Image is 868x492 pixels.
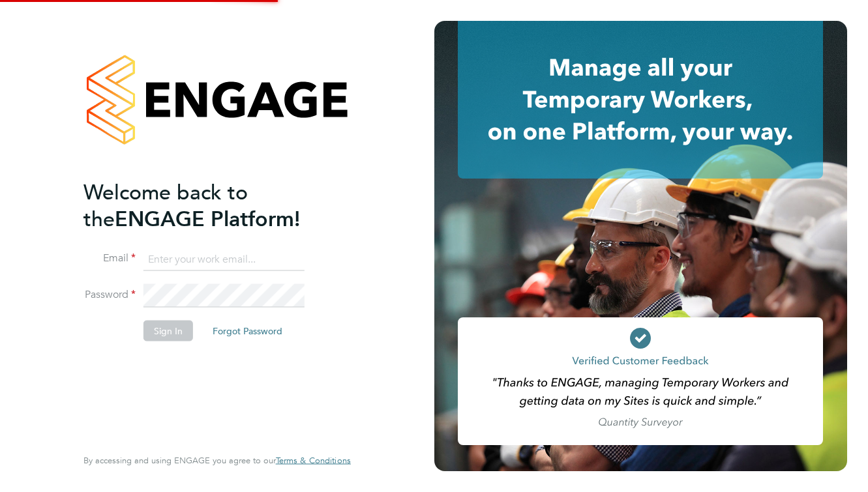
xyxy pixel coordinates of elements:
[276,456,351,466] a: Terms & Conditions
[83,252,136,265] label: Email
[83,179,338,232] h2: ENGAGE Platform!
[83,179,248,231] span: Welcome back to the
[202,321,293,341] button: Forgot Password
[83,455,351,466] span: By accessing and using ENGAGE you agree to our
[276,455,351,466] span: Terms & Conditions
[143,321,193,341] button: Sign In
[143,248,305,271] input: Enter your work email...
[83,288,136,302] label: Password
